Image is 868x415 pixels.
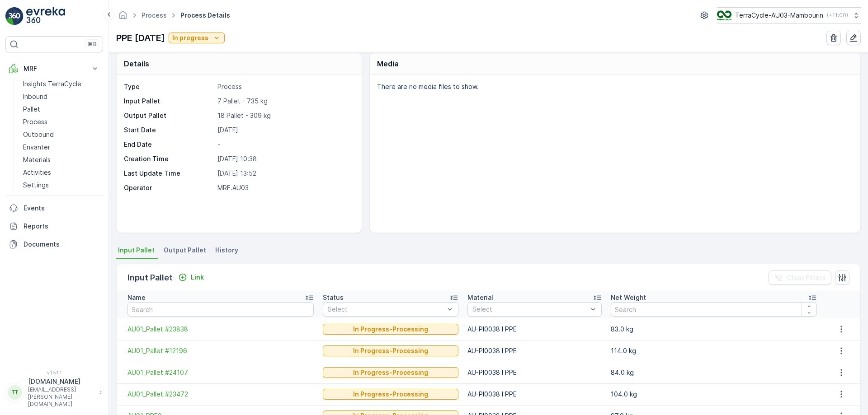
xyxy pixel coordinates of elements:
p: Settings [23,181,49,190]
button: In Progress-Processing [323,345,458,356]
p: Status [323,293,344,302]
a: Settings [19,179,103,191]
p: TerraCycle-AU03-Mambourin [735,11,823,20]
a: AU01_Pallet #12196 [127,346,314,355]
a: Process [19,116,103,128]
p: [DATE] [217,126,352,135]
a: Activities [19,166,103,179]
span: Process Details [179,11,232,20]
a: AU01_Pallet #23472 [127,390,314,399]
p: Process [23,117,47,126]
a: Insights TerraCycle [19,78,103,90]
a: Homepage [118,14,128,21]
p: MRF [24,64,85,73]
button: MRF [5,60,103,78]
span: v 1.51.1 [5,370,103,375]
button: In Progress-Processing [323,367,458,378]
button: Link [175,272,208,283]
p: AU-PI0038 I PPE [467,390,602,399]
a: Inbound [19,90,103,103]
button: TT[DOMAIN_NAME][EMAIL_ADDRESS][PERSON_NAME][DOMAIN_NAME] [5,377,103,408]
span: History [215,246,238,255]
p: AU-PI0038 I PPE [467,325,602,334]
img: logo [5,7,24,25]
p: AU-PI0038 I PPE [467,368,602,377]
p: Documents [24,240,99,249]
p: Reports [24,222,99,231]
p: Media [377,58,399,69]
p: In Progress-Processing [353,368,428,377]
p: Net Weight [611,293,646,302]
p: Last Update Time [124,169,214,178]
p: Details [124,58,149,69]
button: Clear Filters [769,270,831,285]
p: 7 Pallet - 735 kg [217,97,352,106]
p: 83.0 kg [611,325,817,334]
input: Search [611,302,817,317]
a: Documents [5,235,103,253]
p: Start Date [124,126,214,135]
p: End Date [124,140,214,149]
p: 18 Pallet - 309 kg [217,111,352,120]
p: Outbound [23,130,54,139]
button: In Progress-Processing [323,324,458,335]
p: In progress [172,33,208,42]
p: Type [124,82,214,91]
p: Link [191,273,204,282]
div: TT [8,385,22,400]
p: Input Pallet [124,97,214,106]
img: logo_light-DOdMpM7g.png [26,7,65,25]
p: MRF.AU03 [217,183,352,192]
p: 84.0 kg [611,368,817,377]
p: Input Pallet [127,271,173,284]
p: Pallet [23,105,40,114]
p: [DATE] 10:38 [217,154,352,163]
p: Operator [124,183,214,192]
p: Materials [23,155,51,164]
p: In Progress-Processing [353,346,428,355]
p: [EMAIL_ADDRESS][PERSON_NAME][DOMAIN_NAME] [28,386,95,408]
button: In Progress-Processing [323,389,458,400]
p: Creation Time [124,154,214,163]
p: - [217,140,352,149]
p: AU-PI0038 I PPE [467,346,602,355]
p: Select [472,305,588,314]
p: 104.0 kg [611,390,817,399]
p: There are no media files to show. [377,82,851,91]
span: Output Pallet [164,246,206,255]
p: Name [127,293,146,302]
p: Select [328,305,444,314]
p: ( +11:00 ) [827,12,848,19]
p: [DOMAIN_NAME] [28,377,95,386]
button: TerraCycle-AU03-Mambourin(+11:00) [717,7,861,23]
p: ⌘B [88,41,97,48]
span: Input Pallet [118,246,155,255]
a: Envanter [19,141,103,154]
p: Events [24,204,99,213]
p: Material [467,293,493,302]
p: Process [217,82,352,91]
a: Materials [19,154,103,166]
button: In progress [169,33,225,43]
a: Pallet [19,103,103,116]
p: Output Pallet [124,111,214,120]
p: [DATE] 13:52 [217,169,352,178]
p: Activities [23,168,51,177]
a: Events [5,199,103,217]
p: Inbound [23,92,47,101]
a: AU01_Pallet #23838 [127,325,314,334]
a: Reports [5,217,103,235]
p: In Progress-Processing [353,325,428,334]
p: In Progress-Processing [353,390,428,399]
img: image_D6FFc8H.png [717,10,731,20]
p: Insights TerraCycle [23,79,81,89]
a: Outbound [19,128,103,141]
p: Clear Filters [787,273,826,282]
p: 114.0 kg [611,346,817,355]
p: Envanter [23,143,50,152]
a: AU01_Pallet #24107 [127,368,314,377]
p: PPE [DATE] [116,31,165,45]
